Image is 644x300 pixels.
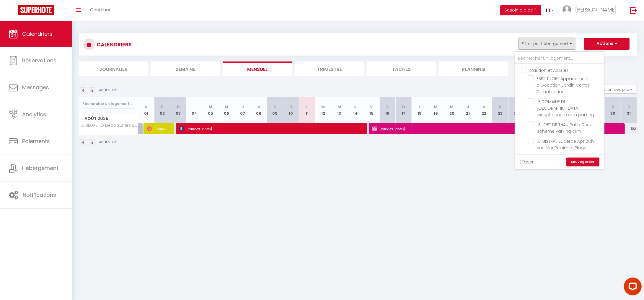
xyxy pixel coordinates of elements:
a: Sauvegarder [566,158,599,166]
img: ... [563,5,571,14]
th: 12 [315,97,331,123]
abbr: L [306,104,308,110]
th: 06 [219,97,235,123]
span: LE MISTRAL Superbe Apt 2Ch Vue Mer Proximité Plage [537,138,594,151]
span: Messages [22,84,49,91]
abbr: V [370,104,373,110]
img: Super Booking [18,5,54,15]
th: 10 [283,97,299,123]
abbr: V [257,104,260,110]
span: Hébergement [22,164,58,172]
span: ESPRIT LOFT Appartement d'Exception Jardin Centre Climatisation [537,76,590,95]
abbr: S [161,104,164,110]
abbr: V [145,104,147,110]
abbr: L [419,104,420,110]
span: LE SEGRETO Déco Sur les quais 2 Parkings Neuf [80,123,139,128]
li: Journalier [79,61,148,76]
abbr: M [434,104,438,110]
abbr: D [402,104,405,110]
span: [PERSON_NAME] [179,123,360,134]
span: LE DOMAINE DU [GEOGRAPHIC_DATA] exceptionnelle clim parking [537,99,594,118]
th: 19 [428,97,444,123]
th: 21 [460,97,476,123]
li: Trimestre [295,61,364,76]
li: Mensuel [223,61,292,76]
abbr: M [321,104,325,110]
th: 16 [379,97,396,123]
img: logout [630,7,638,14]
span: Août 2025 [79,114,138,123]
span: [PERSON_NAME] [372,123,617,134]
li: Tâches [367,61,436,76]
div: Filtrer par hébergement [515,51,604,170]
abbr: D [627,104,630,110]
th: 30 [605,97,621,123]
li: Semaine [151,61,220,76]
th: 18 [412,97,428,123]
abbr: S [612,104,614,110]
th: 31 [621,97,637,123]
span: LE LOFT DE THAU Patio Deco Boheme Parking clim [537,122,593,134]
th: 14 [347,97,363,123]
input: Rechercher un logement... [515,53,604,64]
th: 17 [396,97,412,123]
th: 22 [476,97,492,123]
span: Réservations [22,57,56,64]
th: 20 [444,97,460,123]
th: 13 [331,97,348,123]
abbr: J [354,104,356,110]
abbr: S [499,104,501,110]
abbr: J [242,104,244,110]
th: 15 [363,97,380,123]
th: 01 [138,97,154,123]
p: Août 2025 [99,87,118,93]
abbr: S [386,104,389,110]
th: 04 [186,97,203,123]
abbr: L [193,104,195,110]
th: 03 [170,97,187,123]
abbr: M [338,104,341,110]
abbr: M [209,104,212,110]
th: 11 [299,97,315,123]
span: Chercher [90,7,110,13]
div: 102 [621,123,637,134]
th: 23 [492,97,508,123]
th: 05 [203,97,219,123]
span: Notifications [23,191,56,199]
th: 09 [267,97,283,123]
span: [PERSON_NAME] [575,6,617,13]
h3: CALENDRIERS [95,38,132,51]
th: 07 [235,97,251,123]
li: Planning [439,61,508,76]
span: Paiements [22,137,50,145]
iframe: LiveChat chat widget [619,275,644,300]
span: Analytics [22,111,46,118]
th: 24 [508,97,524,123]
abbr: S [273,104,276,110]
span: Calendriers [22,30,53,38]
abbr: D [177,104,180,110]
button: Besoin d'aide ? [500,5,541,15]
th: 08 [251,97,267,123]
abbr: M [225,104,228,110]
abbr: M [450,104,454,110]
a: Effacer [520,159,534,165]
input: Rechercher un logement... [82,98,135,109]
abbr: V [483,104,485,110]
span: [PERSON_NAME] [147,123,168,134]
abbr: J [467,104,469,110]
button: Actions [584,38,630,50]
p: Août 2025 [99,140,118,145]
button: Filtrer par hébergement [519,38,575,50]
button: Gestion des prix [593,85,637,94]
th: 02 [154,97,170,123]
abbr: D [289,104,292,110]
